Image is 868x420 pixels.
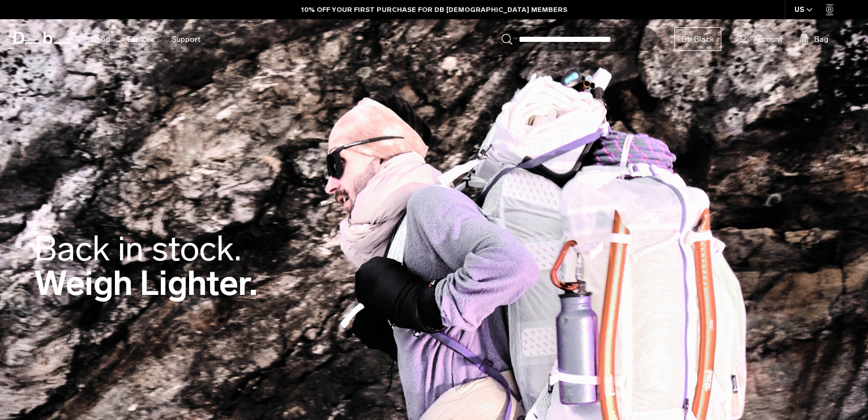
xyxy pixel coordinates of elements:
a: 10% OFF YOUR FIRST PURCHASE FOR DB [DEMOGRAPHIC_DATA] MEMBERS [301,5,567,15]
span: Account [753,33,783,45]
a: Shop [91,19,110,59]
button: Bag [799,32,828,46]
a: Db Black [674,27,721,51]
h2: Weigh Lighter. [34,232,258,301]
a: Account [738,32,783,46]
span: Bag [814,33,828,45]
nav: Main Navigation [83,19,209,59]
a: Support [172,19,200,59]
span: Back in stock. [34,228,241,269]
a: Explore [127,19,155,59]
